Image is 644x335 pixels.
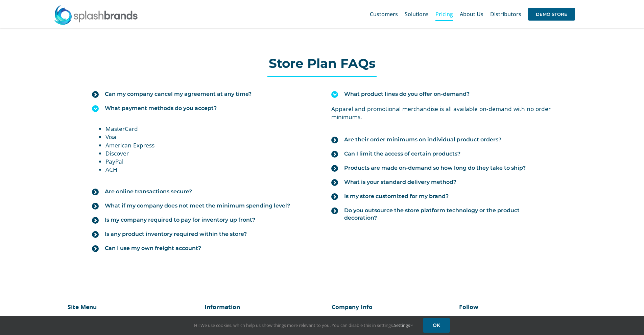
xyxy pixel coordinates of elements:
span: Hi! We use cookies, which help us show things more relevant to you. You can disable this in setti... [194,322,413,328]
a: Pricing [435,3,453,25]
a: OK [423,318,450,333]
span: Distributors [490,11,521,17]
span: Is my company required to pay for inventory up front? [105,216,255,224]
a: Can I use my own freight account? [92,241,312,255]
a: Do you outsource the store platform technology or the product decoration? [331,203,552,225]
a: What payment methods do you accept? [92,101,312,115]
span: Pricing [435,11,453,17]
a: What is your standard delivery method? [331,175,552,189]
span: What if my company does not meet the minimum spending level? [105,202,290,210]
a: What if my company does not meet the minimum spending level? [92,199,312,213]
a: Settings [394,322,413,328]
a: DEMO STORE [528,3,575,25]
nav: Main Menu Sticky [370,3,575,25]
a: Distributors [490,3,521,25]
li: Visa [105,133,312,141]
span: What payment methods do you accept? [105,105,217,112]
a: Is my company required to pay for inventory up front? [92,213,312,227]
p: Site Menu [68,303,136,311]
span: Customers [370,11,398,17]
li: PayPal [105,157,312,165]
span: Is my store customized for my brand? [344,193,449,200]
a: What product lines do you offer on-demand? [331,87,552,101]
a: Is my store customized for my brand? [331,189,552,203]
a: Can I limit the access of certain products? [331,147,552,161]
p: Company Info [332,303,439,311]
a: Customers [370,3,398,25]
span: DEMO STORE [528,8,575,21]
span: What product lines do you offer on-demand? [344,90,470,98]
a: Are their order minimums on individual product orders? [331,133,552,147]
span: Can my company cancel my agreement at any time? [105,90,252,98]
span: What is your standard delivery method? [344,178,456,186]
span: Are their order minimums on individual product orders? [344,136,501,143]
li: ACH [105,165,312,173]
span: Do you outsource the store platform technology or the product decoration? [344,207,552,222]
span: Can I limit the access of certain products? [344,150,460,158]
span: Can I use my own freight account? [105,245,201,252]
h2: Store Plan FAQs [85,57,558,70]
p: Information [205,303,312,311]
li: American Express [105,141,312,149]
span: Is any product inventory required within the store? [105,230,247,238]
img: SplashBrands.com Logo [54,5,138,25]
p: Apparel and promotional merchandise is all available on-demand with no order minimums. [331,105,552,121]
a: Are online transactions secure? [92,185,312,199]
span: About Us [460,11,483,17]
span: Products are made on-demand so how long do they take to ship? [344,164,526,172]
li: Discover [105,149,312,157]
p: Follow [459,303,567,311]
a: Is any product inventory required within the store? [92,227,312,241]
a: Customers [68,315,136,322]
span: Customers [68,315,96,322]
span: Are online transactions secure? [105,188,192,195]
span: Solutions [405,11,429,17]
a: Can my company cancel my agreement at any time? [92,87,312,101]
a: Products are made on-demand so how long do they take to ship? [331,161,552,175]
li: MasterCard [105,124,312,133]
